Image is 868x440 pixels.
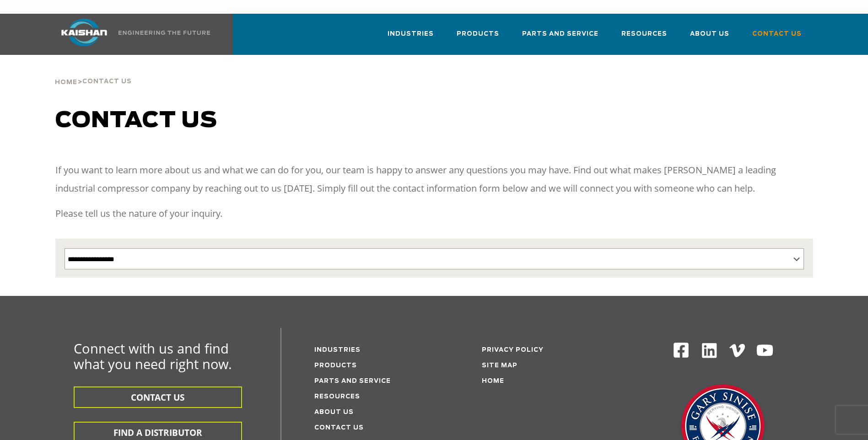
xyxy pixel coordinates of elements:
[314,378,391,384] a: Parts and service
[621,29,667,39] span: Resources
[314,409,354,415] a: About Us
[621,22,667,53] a: Resources
[752,29,802,39] span: Contact Us
[314,394,360,400] a: Resources
[482,363,518,369] a: Site Map
[74,386,242,408] button: CONTACT US
[729,344,745,357] img: Vimeo
[55,204,813,223] p: Please tell us the nature of your inquiry.
[388,22,434,53] a: Industries
[482,378,504,384] a: Home
[482,347,544,353] a: Privacy Policy
[522,22,598,53] a: Parts and Service
[50,14,212,55] a: Kaishan USA
[756,342,774,360] img: Youtube
[457,22,499,53] a: Products
[701,342,718,360] img: Linkedin
[82,79,132,85] span: Contact Us
[314,363,357,369] a: Products
[457,29,499,39] span: Products
[690,29,729,39] span: About Us
[314,347,361,353] a: Industries
[690,22,729,53] a: About Us
[55,55,132,90] div: >
[314,425,364,431] a: Contact Us
[55,110,217,132] span: Contact us
[522,29,598,39] span: Parts and Service
[55,80,77,86] span: Home
[55,161,813,198] p: If you want to learn more about us and what we can do for you, our team is happy to answer any qu...
[50,19,119,46] img: kaishan logo
[55,78,77,86] a: Home
[119,31,210,35] img: Engineering the future
[752,22,802,53] a: Contact Us
[673,342,690,359] img: Facebook
[388,29,434,39] span: Industries
[74,339,232,373] span: Connect with us and find what you need right now.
